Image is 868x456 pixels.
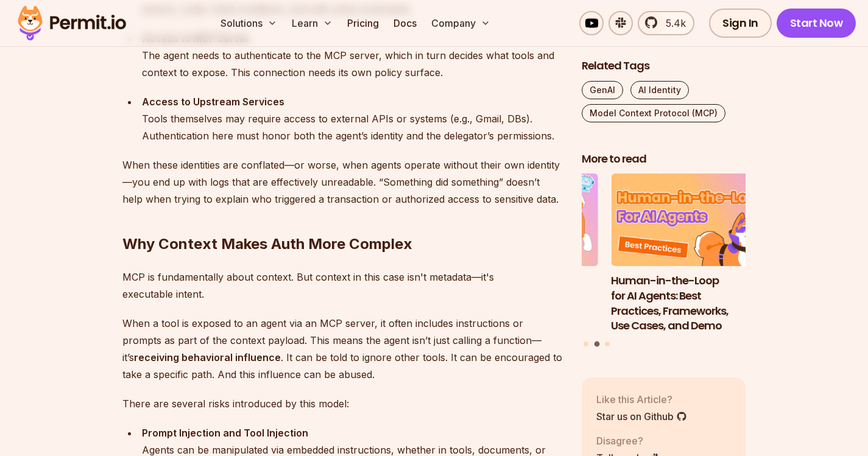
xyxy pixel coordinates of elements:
[605,342,610,346] button: Go to slide 3
[611,174,775,334] li: 2 of 3
[142,96,284,108] strong: Access to Upstream Services
[287,11,337,35] button: Learn
[582,58,746,74] h2: Related Tags
[122,395,562,412] p: There are several risks introduced by this model:
[596,392,687,407] p: Like this Article?
[389,11,422,35] a: Docs
[434,273,598,304] h3: Why JWTs Can’t Handle AI Agent Access
[342,11,384,35] a: Pricing
[12,2,132,44] img: Permit logo
[596,409,687,424] a: Star us on Github
[611,273,775,334] h3: Human-in-the-Loop for AI Agents: Best Practices, Frameworks, Use Cases, and Demo
[582,152,746,167] h2: More to read
[582,104,725,122] a: Model Context Protocol (MCP)
[582,81,623,99] a: GenAI
[142,30,562,81] div: The agent needs to authenticate to the MCP server, which in turn decides what tools and context t...
[584,342,588,346] button: Go to slide 1
[611,174,775,334] a: Human-in-the-Loop for AI Agents: Best Practices, Frameworks, Use Cases, and DemoHuman-in-the-Loop...
[582,174,746,349] div: Posts
[426,11,495,35] button: Company
[638,11,694,35] a: 5.4k
[658,16,686,30] span: 5.4k
[142,427,308,439] strong: Prompt Injection and Tool Injection
[122,268,562,303] p: MCP is fundamentally about context. But context in this case isn't metadata—it's executable intent.
[434,174,598,334] li: 1 of 3
[216,11,282,35] button: Solutions
[611,174,775,267] img: Human-in-the-Loop for AI Agents: Best Practices, Frameworks, Use Cases, and Demo
[630,81,689,99] a: AI Identity
[122,186,562,254] h2: Why Context Makes Auth More Complex
[122,156,562,208] p: When these identities are conflated—or worse, when agents operate without their own identity—you ...
[122,315,562,383] p: When a tool is exposed to an agent via an MCP server, it often includes instructions or prompts a...
[142,93,562,144] div: Tools themselves may require access to external APIs or systems (e.g., Gmail, DBs). Authenticatio...
[709,9,772,38] a: Sign In
[596,433,661,448] p: Disagree?
[134,351,281,363] strong: receiving behavioral influence
[777,9,856,38] a: Start Now
[594,342,599,347] button: Go to slide 2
